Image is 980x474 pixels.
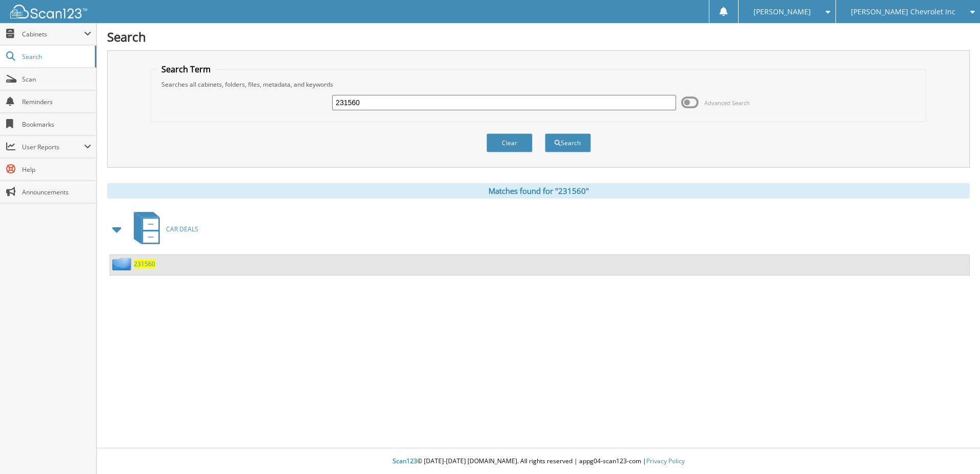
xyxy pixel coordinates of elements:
span: Help [22,165,91,174]
span: [PERSON_NAME] Chevrolet Inc [851,9,955,15]
span: Advanced Search [704,99,750,107]
a: 231560 [134,260,155,268]
button: Clear [486,133,533,152]
a: CAR DEALS [128,209,198,249]
span: Scan123 [393,457,417,465]
span: [PERSON_NAME] [753,9,811,15]
span: Cabinets [22,30,84,38]
h1: Search [107,28,970,45]
span: Scan [22,75,91,84]
img: scan123-logo-white.svg [10,5,87,18]
span: Bookmarks [22,120,91,129]
div: Searches all cabinets, folders, files, metadata, and keywords [156,80,921,89]
span: User Reports [22,143,84,151]
div: © [DATE]-[DATE] [DOMAIN_NAME]. All rights reserved | appg04-scan123-com | [97,449,980,474]
span: Announcements [22,188,91,196]
img: folder2.png [112,258,134,270]
span: Reminders [22,97,91,106]
button: Search [545,133,591,152]
span: CAR DEALS [166,225,198,233]
legend: Search Term [156,64,216,75]
div: Matches found for "231560" [107,183,970,199]
a: Privacy Policy [646,457,685,465]
span: Search [22,52,90,61]
iframe: Chat Widget [929,425,980,474]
